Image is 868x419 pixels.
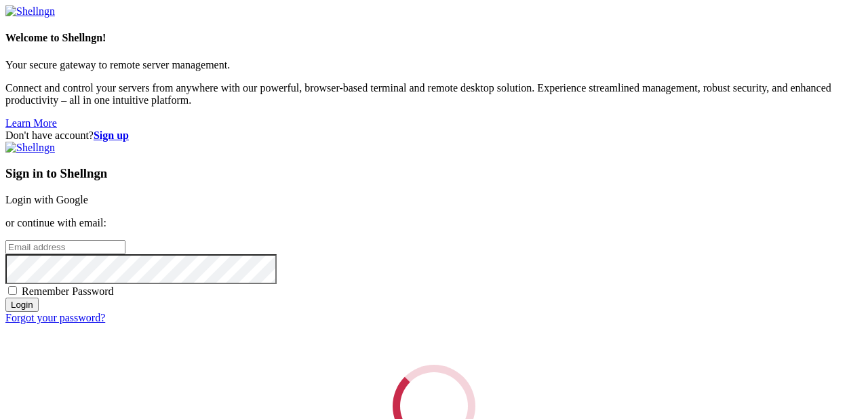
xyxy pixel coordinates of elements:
[5,5,55,18] img: Shellngn
[5,117,57,129] a: Learn More
[94,129,129,141] a: Sign up
[22,285,114,297] span: Remember Password
[5,32,863,44] h4: Welcome to Shellngn!
[5,59,863,71] p: Your secure gateway to remote server management.
[5,240,125,254] input: Email address
[5,194,88,205] a: Login with Google
[5,298,39,312] input: Login
[5,312,105,323] a: Forgot your password?
[5,82,863,106] p: Connect and control your servers from anywhere with our powerful, browser-based terminal and remo...
[5,217,863,229] p: or continue with email:
[5,166,863,181] h3: Sign in to Shellngn
[8,286,17,295] input: Remember Password
[5,129,863,142] div: Don't have account?
[5,142,55,154] img: Shellngn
